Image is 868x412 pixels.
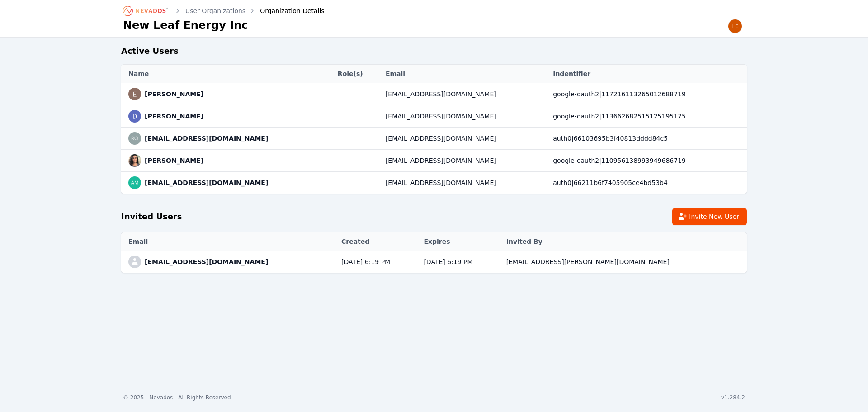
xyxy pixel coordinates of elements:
img: Henar Luque [728,19,742,33]
span: [DATE] 6:19 PM [424,258,472,265]
th: Email [381,65,548,83]
img: Emily Faith [128,88,141,100]
span: [DATE] 6:19 PM [341,258,390,265]
span: [EMAIL_ADDRESS][DOMAIN_NAME] [145,257,268,266]
div: Organization Details [247,6,325,15]
a: User Organizations [185,6,245,15]
td: auth0|66103695b3f40813dddd84c5 [548,128,747,150]
th: Role(s) [333,65,381,83]
th: Invited By [502,232,747,251]
button: Invite New User [672,208,747,225]
img: rquinn@newleafenergy.com [128,132,141,145]
td: auth0|66211b6f7405905ce4bd53b4 [548,172,747,194]
td: [EMAIL_ADDRESS][DOMAIN_NAME] [381,172,548,194]
img: Meg Bradbury [128,154,141,167]
td: [EMAIL_ADDRESS][PERSON_NAME][DOMAIN_NAME] [502,251,747,273]
h1: New Leaf Energy Inc [123,18,248,33]
span: Invited Users [121,210,182,223]
div: v1.284.2 [721,394,745,401]
td: [EMAIL_ADDRESS][DOMAIN_NAME] [381,105,548,128]
td: google-oauth2|113662682515125195175 [548,105,747,128]
th: Expires [419,232,501,251]
th: Email [121,232,337,251]
img: amiller@newleafenergy.com [128,176,141,189]
span: [EMAIL_ADDRESS][DOMAIN_NAME] [145,134,268,143]
td: google-oauth2|110956138993949686719 [548,150,747,172]
span: [EMAIL_ADDRESS][DOMAIN_NAME] [145,178,268,187]
th: Created [337,232,419,251]
th: Name [121,65,333,83]
span: [PERSON_NAME] [145,156,203,165]
nav: Breadcrumb [123,4,325,18]
td: [EMAIL_ADDRESS][DOMAIN_NAME] [381,83,548,105]
img: Dao Lin [128,110,141,123]
span: [PERSON_NAME] [145,90,203,99]
td: [EMAIL_ADDRESS][DOMAIN_NAME] [381,150,548,172]
h2: Active Users [121,45,747,65]
div: © 2025 - Nevados - All Rights Reserved [123,394,231,401]
th: Indentifier [548,65,747,83]
span: [PERSON_NAME] [145,112,203,121]
td: [EMAIL_ADDRESS][DOMAIN_NAME] [381,128,548,150]
td: google-oauth2|117216113265012688719 [548,83,747,105]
